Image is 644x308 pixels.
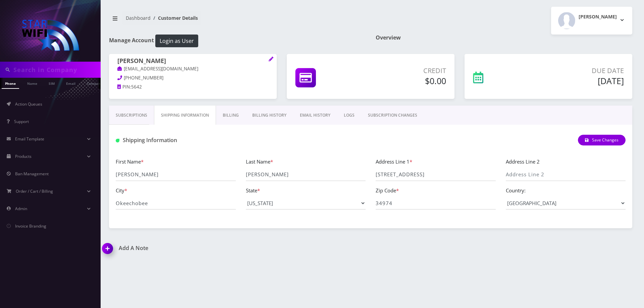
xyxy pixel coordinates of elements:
[2,78,19,89] a: Phone
[45,78,58,88] a: SIM
[24,78,41,88] a: Name
[579,14,617,20] h2: [PERSON_NAME]
[15,136,44,142] span: Email Template
[15,223,46,229] span: Invoice Branding
[116,137,279,143] h1: Shipping Information
[109,11,366,30] nav: breadcrumb
[109,106,154,125] a: Subscriptions
[14,119,29,124] span: Support
[116,187,127,194] label: City
[116,197,236,209] input: City
[578,135,626,145] button: Save Changes
[117,84,131,90] a: PIN:
[361,106,424,125] a: SUBSCRIPTION CHANGES
[15,153,32,159] span: Products
[551,7,632,35] button: [PERSON_NAME]
[151,14,198,21] li: Customer Details
[246,158,273,166] label: Last Name
[63,78,79,88] a: Email
[506,187,526,194] label: Country:
[376,158,412,166] label: Address Line 1
[293,106,337,125] a: EMAIL HISTORY
[15,171,49,177] span: Ban Management
[506,158,540,166] label: Address Line 2
[246,168,366,181] input: Last Name
[376,197,496,209] input: Zip
[15,101,42,107] span: Action Queues
[155,35,198,47] button: Login as User
[246,106,293,125] a: Billing History
[102,245,366,251] a: Add A Note
[154,37,198,44] a: Login as User
[527,76,624,86] h5: [DATE]
[376,35,632,41] h1: Overview
[376,187,399,194] label: Zip Code
[116,168,236,181] input: First Name
[506,168,626,181] input: Address Line 2
[154,106,216,125] a: Shipping Information
[362,76,446,86] h5: $0.00
[362,66,446,76] p: Credit
[376,168,496,181] input: Address Line 1
[117,57,268,65] h1: [PERSON_NAME]
[20,18,80,52] img: StarWiFi
[131,84,142,90] span: 5642
[527,66,624,76] p: Due Date
[216,106,246,125] a: Billing
[16,188,53,194] span: Order / Cart / Billing
[116,158,144,166] label: First Name
[124,75,163,81] span: [PHONE_NUMBER]
[109,35,366,47] h1: Manage Account
[337,106,361,125] a: LOGS
[13,63,99,76] input: Search in Company
[84,78,106,88] a: Company
[126,15,151,21] a: Dashboard
[117,66,198,72] a: [EMAIL_ADDRESS][DOMAIN_NAME]
[246,187,260,194] label: State
[15,206,27,211] span: Admin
